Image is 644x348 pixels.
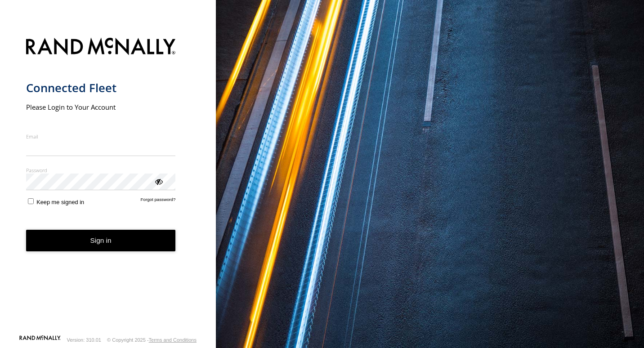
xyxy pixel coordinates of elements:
[26,167,176,174] label: Password
[107,337,197,343] div: © Copyright 2025 -
[26,133,176,140] label: Email
[67,337,101,343] div: Version: 310.01
[26,103,176,112] h2: Please Login to Your Account
[28,198,34,204] input: Keep me signed in
[141,197,176,205] a: Forgot password?
[26,80,176,95] h1: Connected Fleet
[149,337,197,343] a: Terms and Conditions
[26,230,176,252] button: Sign in
[26,36,176,59] img: Rand McNally
[36,199,84,205] span: Keep me signed in
[26,32,190,335] form: main
[19,335,61,344] a: Visit our Website
[154,177,163,186] div: ViewPassword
